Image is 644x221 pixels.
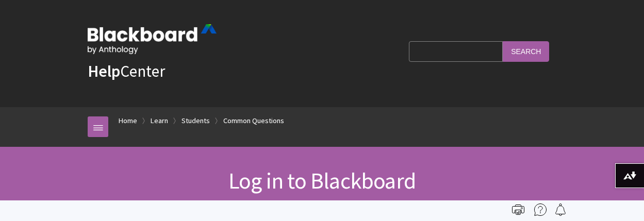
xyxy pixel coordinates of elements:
span: Log in to Blackboard [228,166,416,195]
img: Print [512,203,524,216]
a: Learn [151,114,168,127]
input: Search [503,41,549,61]
img: Follow this page [554,203,567,216]
img: More help [534,203,547,216]
a: Home [119,114,137,127]
strong: Help [88,61,120,81]
img: Blackboard by Anthology [88,24,217,54]
a: HelpCenter [88,61,165,81]
a: Students [181,114,210,127]
a: Common Questions [223,114,284,127]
